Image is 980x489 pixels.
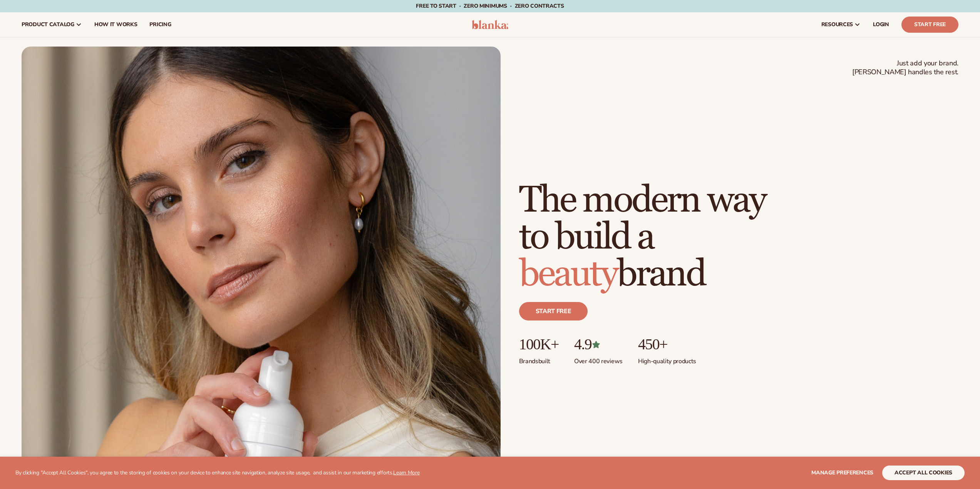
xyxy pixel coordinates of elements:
span: Free to start · ZERO minimums · ZERO contracts [416,2,564,10]
a: pricing [143,12,177,37]
span: Just add your brand. [PERSON_NAME] handles the rest. [852,59,958,77]
button: accept all cookies [882,466,965,480]
p: 4.9 [574,336,623,353]
img: logo [472,20,508,29]
a: product catalog [15,12,88,37]
a: Start Free [901,17,958,33]
p: By clicking "Accept All Cookies", you agree to the storing of cookies on your device to enhance s... [15,470,420,476]
p: 100K+ [519,336,559,353]
h1: The modern way to build a brand [519,182,766,293]
a: Start free [519,302,588,320]
span: Manage preferences [811,469,873,476]
span: product catalog [22,22,74,28]
p: High-quality products [638,353,696,365]
a: How It Works [88,12,144,37]
span: beauty [519,252,617,297]
span: resources [821,22,853,28]
span: LOGIN [873,22,889,28]
p: Over 400 reviews [574,353,623,365]
a: Learn More [393,469,419,476]
a: resources [815,12,867,37]
span: How It Works [94,22,137,28]
a: LOGIN [867,12,895,37]
p: Brands built [519,353,559,365]
p: 450+ [638,336,696,353]
span: pricing [149,22,171,28]
button: Manage preferences [811,466,873,480]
